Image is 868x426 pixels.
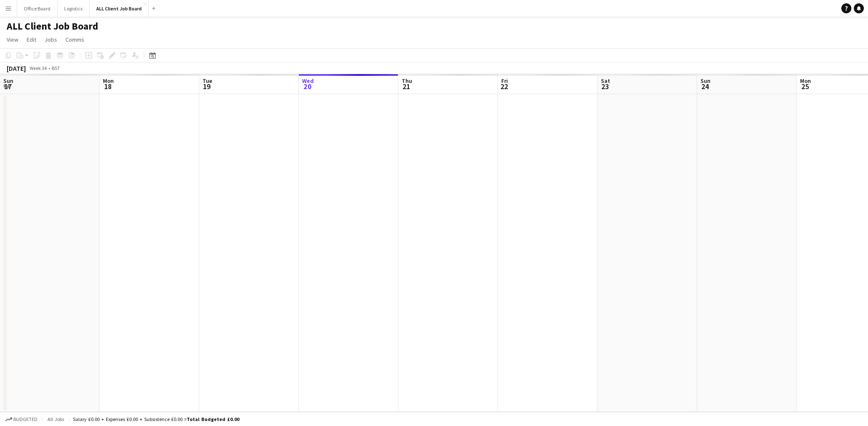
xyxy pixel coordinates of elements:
[65,36,84,43] span: Comms
[41,34,60,45] a: Jobs
[501,77,508,85] span: Fri
[45,36,57,43] span: Jobs
[203,77,212,85] span: Tue
[7,64,26,72] div: [DATE]
[46,416,66,422] span: All jobs
[3,77,13,85] span: Sun
[700,77,710,85] span: Sun
[400,82,412,91] span: 21
[402,77,412,85] span: Thu
[17,0,58,17] button: Office Board
[90,0,149,17] button: ALL Client Job Board
[4,415,39,424] button: Budgeted
[7,36,18,43] span: View
[201,82,212,91] span: 19
[301,82,314,91] span: 20
[13,416,38,422] span: Budgeted
[58,0,90,17] button: Logistics
[601,77,610,85] span: Sat
[800,77,811,85] span: Mon
[7,20,98,32] h1: ALL Client Job Board
[27,36,36,43] span: Edit
[3,34,22,45] a: View
[102,82,114,91] span: 18
[2,82,13,91] span: 17
[28,65,48,71] span: Week 34
[302,77,314,85] span: Wed
[73,416,239,422] div: Salary £0.00 + Expenses £0.00 + Subsistence £0.00 =
[500,82,508,91] span: 22
[187,416,239,422] span: Total Budgeted £0.00
[799,82,811,91] span: 25
[62,34,88,45] a: Comms
[600,82,610,91] span: 23
[103,77,114,85] span: Mon
[23,34,40,45] a: Edit
[699,82,710,91] span: 24
[52,65,60,71] div: BST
